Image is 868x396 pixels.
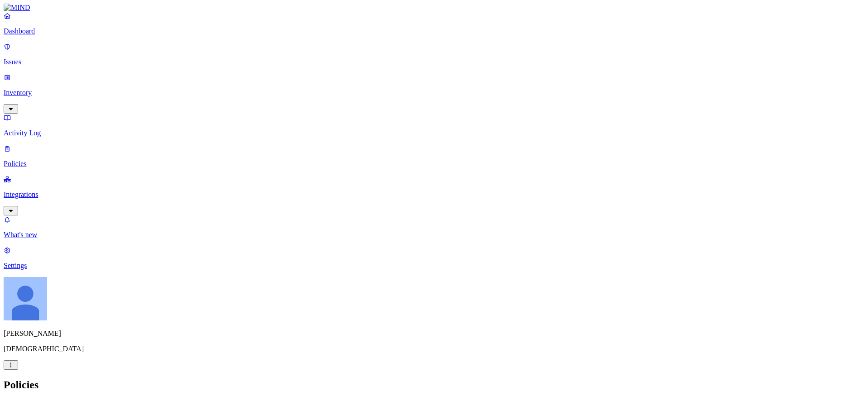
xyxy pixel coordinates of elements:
img: MIND [4,4,30,12]
a: Policies [4,144,864,168]
a: Issues [4,43,864,66]
a: Settings [4,246,864,270]
a: Dashboard [4,12,864,35]
img: Ignacio Rodriguez Paez [4,277,47,320]
p: Integrations [4,191,864,199]
p: Dashboard [4,27,864,35]
a: Activity Log [4,114,864,137]
p: What's new [4,231,864,239]
p: Issues [4,58,864,66]
a: What's new [4,215,864,239]
p: [DEMOGRAPHIC_DATA] [4,345,864,353]
h2: Policies [4,379,864,391]
a: Inventory [4,73,864,112]
p: Activity Log [4,129,864,137]
a: MIND [4,4,864,12]
p: [PERSON_NAME] [4,329,864,338]
a: Integrations [4,175,864,214]
p: Inventory [4,89,864,97]
p: Policies [4,160,864,168]
p: Settings [4,262,864,270]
